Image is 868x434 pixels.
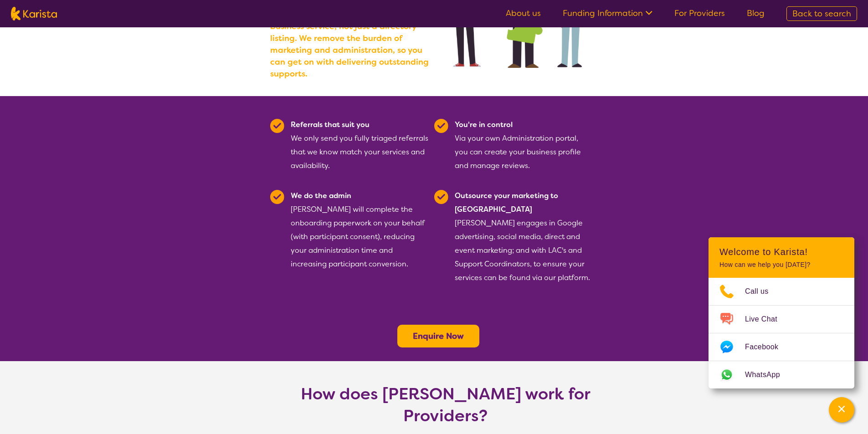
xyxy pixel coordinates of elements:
img: Tick [434,190,448,204]
a: Funding Information [563,8,652,19]
div: [PERSON_NAME] engages in Google advertising, social media, direct and event marketing; and with L... [455,189,593,285]
button: Channel Menu [829,397,854,423]
a: Blog [747,8,765,19]
p: How can we help you [DATE]? [719,261,843,269]
button: Enquire Now [397,325,479,347]
div: [PERSON_NAME] will complete the onboarding paperwork on your behalf (with participant consent), r... [291,189,429,285]
b: You're in control [455,120,513,129]
img: Tick [270,119,284,133]
a: Enquire Now [413,331,464,342]
span: Facebook [745,340,789,354]
span: Back to search [792,8,851,19]
b: Outsource your marketing to [GEOGRAPHIC_DATA] [455,191,558,214]
a: About us [506,8,541,19]
h2: Welcome to Karista! [719,246,843,257]
b: We do the admin [291,191,351,200]
b: Karista offers you a streamlined business service, not just a directory listing. We remove the bu... [270,9,434,80]
a: Web link opens in a new tab. [709,361,854,388]
img: Karista logo [11,7,57,20]
img: Tick [434,119,448,133]
img: Tick [270,190,284,204]
a: Back to search [786,6,857,21]
a: For Providers [674,8,725,19]
div: Via your own Administration portal, you can create your business profile and manage reviews. [455,118,593,173]
span: Call us [745,285,780,298]
b: Referrals that suit you [291,120,370,129]
ul: Choose channel [709,278,854,388]
span: Live Chat [745,312,788,326]
span: WhatsApp [745,368,791,382]
h1: How does [PERSON_NAME] work for Providers? [293,383,598,427]
div: Channel Menu [709,237,854,388]
div: We only send you fully triaged referrals that we know match your services and availability. [291,118,429,173]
